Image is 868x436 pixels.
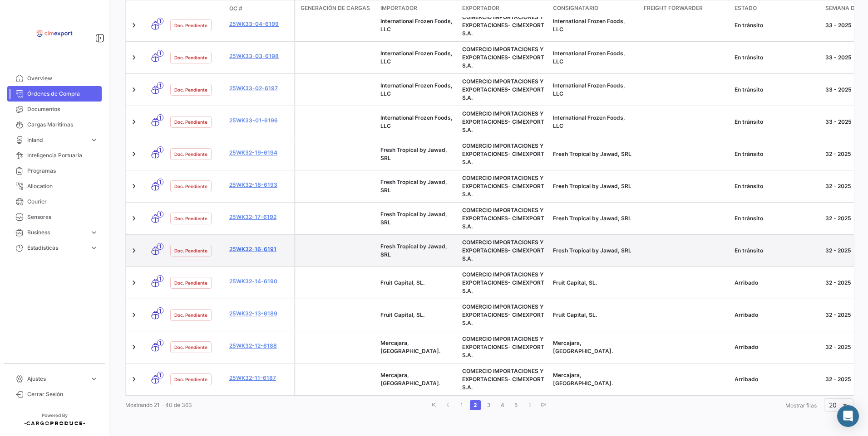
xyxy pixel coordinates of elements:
[229,5,242,13] span: OC #
[27,182,98,190] span: Allocation
[229,84,290,92] a: 25WK33-02-6197
[167,5,226,12] datatable-header-cell: Estado Doc.
[553,18,625,33] span: International Frozen Foods, LLC
[27,198,98,206] span: Courier
[497,400,508,410] a: 4
[174,247,207,254] span: Doc. Pendiente
[829,401,837,409] span: 20
[27,228,86,237] span: Business
[553,311,597,318] span: Fruit Capital, SL.
[125,402,192,408] span: Mostrando 21 - 40 de 363
[129,150,138,159] a: Expand/Collapse Row
[553,279,597,286] span: Fruit Capital, SL.
[7,102,102,117] a: Documentos
[553,183,631,189] span: Fresh Tropical by Jawad, SRL
[482,397,496,413] li: page 3
[429,400,440,410] a: go to first page
[377,0,459,17] datatable-header-cell: Importador
[462,271,544,294] span: COMERCIO IMPORTACIONES Y EXPORTACIONES- CIMEXPORT S.A.
[837,405,859,427] div: Abrir Intercom Messenger
[735,21,818,29] div: En tránsito
[380,279,424,286] span: Fruit Capital, SL.
[27,105,98,113] span: Documentos
[90,244,98,252] span: expand_more
[157,307,163,314] span: 1
[129,246,138,255] a: Expand/Collapse Row
[295,0,377,17] datatable-header-cell: Generación de cargas
[174,311,207,319] span: Doc. Pendiente
[27,167,98,175] span: Programas
[229,52,290,60] a: 25WK33-03-6198
[509,397,523,413] li: page 5
[129,53,138,62] a: Expand/Collapse Row
[174,344,207,351] span: Doc. Pendiente
[27,390,98,398] span: Cerrar Sesión
[553,4,598,12] span: Consignatario
[462,142,544,165] span: COMERCIO IMPORTACIONES Y EXPORTACIONES- CIMEXPORT S.A.
[380,4,417,12] span: Importador
[27,136,86,144] span: Inland
[462,239,544,262] span: COMERCIO IMPORTACIONES Y EXPORTACIONES- CIMEXPORT S.A.
[174,150,207,158] span: Doc. Pendiente
[462,303,544,326] span: COMERCIO IMPORTACIONES Y EXPORTACIONES- CIMEXPORT S.A.
[229,213,290,221] a: 25WK32-17-6192
[496,397,509,413] li: page 4
[462,78,544,101] span: COMERCIO IMPORTACIONES Y EXPORTACIONES- CIMEXPORT S.A.
[32,11,77,56] img: logo-cimexport.png
[524,400,535,410] a: go to next page
[27,375,86,383] span: Ajustes
[229,149,290,157] a: 25WK32-19-6194
[157,114,163,121] span: 1
[27,213,98,221] span: Sensores
[459,0,549,17] datatable-header-cell: Exportador
[157,82,163,89] span: 1
[553,50,625,65] span: International Frozen Foods, LLC
[549,0,640,17] datatable-header-cell: Consignatario
[301,4,370,12] span: Generación de cargas
[229,310,290,318] a: 25WK32-13-6189
[157,179,163,185] span: 1
[456,400,467,410] a: 1
[735,214,818,223] div: En tránsito
[90,136,98,144] span: expand_more
[174,22,207,29] span: Doc. Pendiente
[553,339,613,354] span: Mercajara, SL.
[229,277,290,286] a: 25WK32-14-6190
[129,343,138,352] a: Expand/Collapse Row
[380,146,447,161] span: Fresh Tropical by Jawad, SRL
[129,214,138,223] a: Expand/Collapse Row
[443,400,454,410] a: go to previous page
[157,50,163,57] span: 1
[735,4,757,12] span: Estado
[735,53,818,62] div: En tránsito
[644,4,703,12] span: Freight Forwarder
[380,18,453,33] span: International Frozen Foods, LLC
[229,20,290,28] a: 25WK33-04-6199
[129,117,138,126] a: Expand/Collapse Row
[462,14,544,37] span: COMERCIO IMPORTACIONES Y EXPORTACIONES- CIMEXPORT S.A.
[129,21,138,30] a: Expand/Collapse Row
[27,244,86,252] span: Estadísticas
[735,150,818,158] div: En tránsito
[157,243,163,250] span: 1
[380,339,440,354] span: Mercajara, SL.
[553,114,625,129] span: International Frozen Foods, LLC
[229,374,290,382] a: 25WK32-11-6187
[229,181,290,189] a: 25WK32-18-6193
[380,50,453,65] span: International Frozen Foods, LLC
[157,18,163,24] span: 1
[735,182,818,190] div: En tránsito
[462,4,499,12] span: Exportador
[455,397,469,413] li: page 1
[7,86,102,102] a: Órdenes de Compra
[174,54,207,61] span: Doc. Pendiente
[226,1,294,16] datatable-header-cell: OC #
[380,211,447,226] span: Fresh Tropical by Jawad, SRL
[174,279,207,286] span: Doc. Pendiente
[229,116,290,125] a: 25WK33-01-6196
[90,228,98,237] span: expand_more
[7,163,102,179] a: Programas
[129,278,138,287] a: Expand/Collapse Row
[27,74,98,82] span: Overview
[129,182,138,191] a: Expand/Collapse Row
